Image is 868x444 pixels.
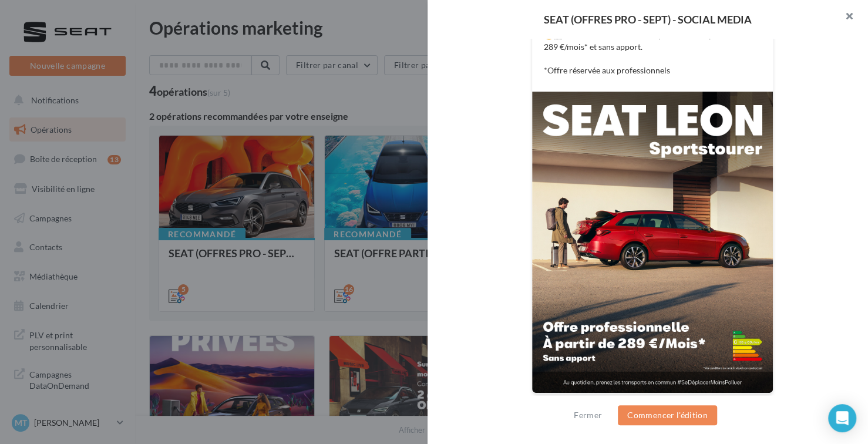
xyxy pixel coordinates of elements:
button: Commencer l'édition [618,405,717,425]
div: Open Intercom Messenger [828,404,856,432]
div: SEAT (OFFRES PRO - SEPT) - SOCIAL MEDIA [446,14,849,25]
div: La prévisualisation est non-contractuelle [531,393,773,409]
p: Reprendre la route du bureau n’a jamais été aussi cool. 😏 Découvrez la #SEATLeon Sportstourer à p... [544,18,761,76]
button: Fermer [569,408,607,422]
